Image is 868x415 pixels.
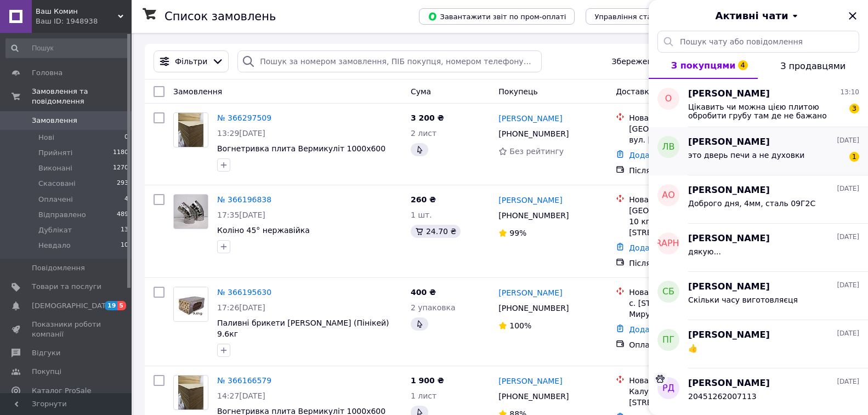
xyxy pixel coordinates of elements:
div: Нова Пошта [629,287,748,298]
div: Післяплата [629,258,748,269]
button: З покупцями4 [649,53,758,79]
input: Пошук чату або повідомлення [657,31,859,53]
div: Післяплата [629,165,748,176]
span: З продавцями [780,61,846,71]
span: Невдало [38,241,71,251]
span: 👍 [688,344,697,353]
span: 293 [117,179,128,189]
span: Доброго дня, 4мм, сталь 09Г2С [688,199,815,208]
a: Фото товару [173,194,208,229]
input: Пошук [5,38,129,58]
span: Нові [38,133,54,143]
button: Активні чати [679,9,837,23]
span: 1 шт. [411,211,432,219]
span: Ваш Комин [36,7,118,16]
span: Показники роботи компанії [32,320,101,339]
span: это дверь печи а не духовки [688,151,804,160]
span: 99% [509,229,526,237]
span: Паливні брикети [PERSON_NAME] (Пінікей) 9.6кг [217,319,389,338]
span: Скасовані [38,179,76,189]
span: О [665,93,672,105]
span: [PERSON_NAME] [688,184,770,197]
img: Фото товару [178,113,204,147]
span: [PERSON_NAME] [688,281,770,293]
span: Управління статусами [594,13,678,21]
span: [DATE] [837,329,859,338]
span: 14:27[DATE] [217,391,265,400]
span: [DATE] [837,136,859,145]
div: Оплата за реквізитами [629,339,748,350]
span: 10 [121,241,128,251]
button: З продавцями [758,53,868,79]
span: Виконані [38,163,72,173]
span: Завантажити звіт по пром-оплаті [428,12,566,21]
span: 1270 [113,163,128,173]
a: № 366196838 [217,195,271,204]
span: 4 [738,60,748,70]
button: [DEMOGRAPHIC_DATA][PERSON_NAME][DATE]дякую... [649,224,868,272]
span: Фільтри [175,56,207,67]
a: [PERSON_NAME] [498,195,562,206]
div: Калуш, №1: вул. [STREET_ADDRESS] [629,386,748,408]
span: 1 [849,152,859,162]
h1: Список замовлень [164,10,276,23]
span: 400 ₴ [411,288,436,297]
span: Замовлення та повідомлення [32,87,132,106]
span: Прийняті [38,148,72,158]
span: [PERSON_NAME] [688,136,770,149]
a: Вогнетривка плита Вермикуліт 1000x600 [217,144,385,153]
span: СБ [662,286,674,298]
span: 260 ₴ [411,195,436,204]
div: [GEOGRAPHIC_DATA], №3 (до 10 кг): вул. [STREET_ADDRESS] [629,205,748,238]
span: Покупці [32,367,61,377]
span: Головна [32,68,63,78]
span: 1 лист [411,391,436,400]
div: с. [STREET_ADDRESS]: вул. Миру, 1-А [629,298,748,320]
button: Управління статусами [586,8,687,25]
a: № 366195630 [217,288,271,297]
span: [PERSON_NAME] [688,329,770,342]
div: [PHONE_NUMBER] [496,126,571,141]
span: Дублікат [38,225,72,235]
span: 3 200 ₴ [411,113,444,122]
span: 13 [121,225,128,235]
a: № 366166579 [217,376,271,385]
input: Пошук за номером замовлення, ПІБ покупця, номером телефону, Email, номером накладної [237,50,541,72]
div: Нова Пошта [629,112,748,123]
div: [PHONE_NUMBER] [496,300,571,316]
span: Повідомлення [32,263,85,273]
span: Скільки часу виготовляєця [688,295,798,304]
a: [PERSON_NAME] [498,376,562,386]
span: 489 [117,210,128,220]
span: 17:26[DATE] [217,303,265,312]
div: [PHONE_NUMBER] [496,389,571,404]
span: 13:10 [840,88,859,97]
span: [DEMOGRAPHIC_DATA] [619,237,718,250]
span: РД [662,382,674,395]
span: 0 [124,133,128,143]
span: Коліно 45° нержавійка [217,226,310,235]
div: [GEOGRAPHIC_DATA], №1: вул. [PERSON_NAME], 1 [629,123,748,145]
span: Замовлення [32,116,77,126]
span: 3 [849,104,859,113]
span: [DEMOGRAPHIC_DATA] [32,301,113,311]
button: Закрити [846,9,859,22]
a: Додати ЕН [629,151,672,160]
span: 17:35[DATE] [217,211,265,219]
button: Завантажити звіт по пром-оплаті [419,8,575,25]
span: 4 [124,195,128,204]
div: [PHONE_NUMBER] [496,208,571,223]
a: [PERSON_NAME] [498,287,562,298]
a: Фото товару [173,112,208,147]
div: 24.70 ₴ [411,225,461,238]
img: Фото товару [174,195,208,229]
span: дякую... [688,247,721,256]
span: Замовлення [173,87,222,96]
span: 100% [509,321,531,330]
a: Додати ЕН [629,325,672,334]
span: Цікавить чи можна цією плитою обробити грубу там де не бажано щоб вона гріла [688,103,844,120]
button: СБ[PERSON_NAME][DATE]Скільки часу виготовляєця [649,272,868,320]
img: Фото товару [174,287,208,321]
div: Нова Пошта [629,375,748,386]
span: Товари та послуги [32,282,101,292]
